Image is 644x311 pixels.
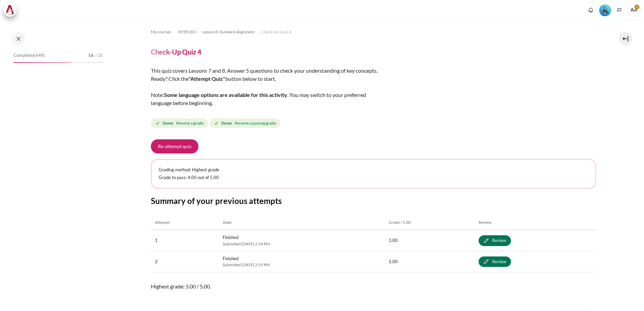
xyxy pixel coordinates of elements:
[261,29,291,35] span: Check-Up Quiz 4
[597,4,614,16] a: Level #3
[385,251,475,272] td: 5.00
[614,5,624,15] button: Languages
[159,167,588,173] p: Grading method: Highest grade
[178,29,196,35] span: MYBN B3
[219,230,385,251] td: Finished
[599,4,611,16] img: Level #3
[223,241,381,247] span: Submitted [DATE] 2:54 PM
[151,139,198,153] button: Re-attempt quiz
[202,28,254,36] a: Lesson 8: Outward Alignment
[151,67,387,107] div: This quiz covers Lessons 7 and 8. Answer 5 questions to check your understanding of key concepts....
[5,5,15,15] img: Architeck
[219,215,385,230] th: State
[151,29,171,35] span: My courses
[586,5,596,15] div: Show notification window with no new notifications
[475,215,596,230] th: Review
[151,230,219,251] td: 1
[159,174,588,181] p: Grade to pass: 4.00 out of 5.00
[151,92,164,98] span: Note:
[176,120,203,126] span: Receive a grade
[235,120,276,126] span: Receive a passing grade
[479,235,511,246] a: Review
[479,256,511,267] a: Review
[178,28,196,36] a: MYBN B3
[151,282,596,290] span: Highest grade: 5.00 / 5.00.
[164,92,287,98] strong: Some language options are available for this activity
[151,215,219,230] th: Attempt
[627,3,641,17] span: AA
[88,52,94,59] span: 16
[151,251,219,272] td: 2
[202,29,254,35] span: Lesson 8: Outward Alignment
[223,262,381,268] span: Submitted [DATE] 2:55 PM
[385,230,475,251] td: 3.00
[3,3,20,17] a: Architeck Architeck
[221,120,232,126] strong: Done:
[627,3,641,17] a: User menu
[13,62,71,63] div: 64%
[189,75,225,82] strong: "Attempt Quiz"
[163,120,173,126] strong: Done:
[385,215,475,230] th: Grade / 5.00
[151,47,201,56] h4: Check-Up Quiz 4
[95,52,103,59] span: / 25
[151,196,596,206] h3: Summary of your previous attempts
[151,28,171,36] a: My courses
[261,28,291,36] a: Check-Up Quiz 4
[599,4,611,16] div: Level #3
[13,52,44,59] span: Completed 64%
[219,251,385,272] td: Finished
[151,117,282,129] div: Completion requirements for Check-Up Quiz 4
[151,27,596,37] nav: Navigation bar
